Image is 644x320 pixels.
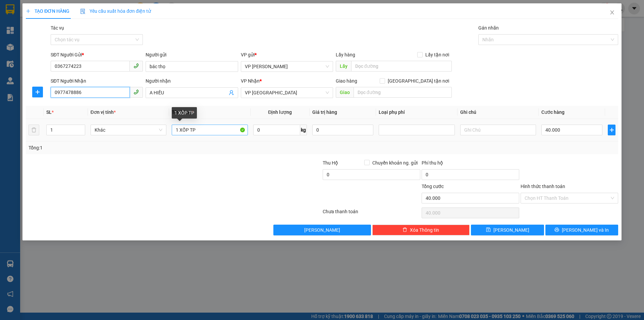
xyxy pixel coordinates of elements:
[51,51,143,58] div: SĐT Người Gửi
[385,77,452,85] span: [GEOGRAPHIC_DATA] tận nơi
[370,159,420,167] span: Chuyển khoản ng. gửi
[95,125,162,135] span: Khác
[241,51,333,58] div: VP gửi
[603,3,622,22] button: Close
[609,10,615,15] span: close
[229,90,234,95] span: user-add
[29,125,39,135] button: delete
[471,225,544,235] button: save[PERSON_NAME]
[63,25,280,33] li: Hotline: 1900252555
[312,125,373,135] input: 0
[29,144,249,151] div: Tổng: 1
[493,226,529,234] span: [PERSON_NAME]
[562,226,609,234] span: [PERSON_NAME] và In
[300,125,307,135] span: kg
[554,227,559,233] span: printer
[351,61,452,72] input: Dọc đường
[608,127,615,133] span: plus
[273,225,371,235] button: [PERSON_NAME]
[46,109,52,115] span: SL
[8,8,42,42] img: logo.jpg
[304,226,340,234] span: [PERSON_NAME]
[172,107,197,119] div: 1 XỐP TP
[486,227,491,233] span: save
[322,208,421,220] div: Chưa thanh toán
[521,184,565,189] label: Hình thức thanh toán
[460,125,536,135] input: Ghi Chú
[146,51,238,58] div: Người gửi
[422,184,444,189] span: Tổng cước
[336,52,355,57] span: Lấy hàng
[478,25,499,31] label: Gán nhãn
[336,61,351,72] span: Lấy
[146,77,238,85] div: Người nhận
[133,89,139,95] span: phone
[376,106,457,119] th: Loại phụ phí
[172,125,248,135] input: VD: Bàn, Ghế
[458,106,539,119] th: Ghi chú
[372,225,470,235] button: deleteXóa Thông tin
[402,227,407,233] span: delete
[336,87,354,98] span: Giao
[51,77,143,85] div: SĐT Người Nhận
[545,225,618,235] button: printer[PERSON_NAME] và In
[80,8,151,14] span: Yêu cầu xuất hóa đơn điện tử
[26,9,31,13] span: plus
[32,87,43,97] button: plus
[268,109,292,115] span: Định lượng
[323,160,338,166] span: Thu Hộ
[8,49,117,60] b: GỬI : VP [PERSON_NAME]
[608,125,615,135] button: plus
[423,51,452,58] span: Lấy tận nơi
[33,89,43,95] span: plus
[245,61,329,72] span: VP Cương Gián
[63,16,280,25] li: Cổ Đạm, xã [GEOGRAPHIC_DATA], [GEOGRAPHIC_DATA]
[241,78,260,84] span: VP Nhận
[245,88,329,98] span: VP Mỹ Đình
[312,109,337,115] span: Giá trị hàng
[336,78,357,84] span: Giao hàng
[354,87,452,98] input: Dọc đường
[91,109,116,115] span: Đơn vị tính
[422,159,519,169] div: Phí thu hộ
[410,226,439,234] span: Xóa Thông tin
[51,25,64,31] label: Tác vụ
[133,63,139,68] span: phone
[26,8,69,14] span: TẠO ĐƠN HÀNG
[541,109,565,115] span: Cước hàng
[80,9,86,14] img: icon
